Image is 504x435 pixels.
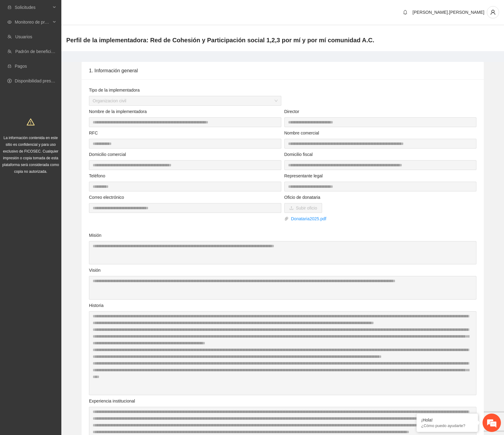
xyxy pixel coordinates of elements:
p: ¿Cómo puedo ayudarte? [421,423,473,428]
label: Historia [89,302,103,309]
div: 1. Información general [89,62,476,79]
label: Director [284,108,299,115]
span: Solicitudes [15,1,51,13]
span: paper-clip [284,217,289,221]
label: Nombre de la implementadora [89,108,147,115]
span: Perfil de la implementadora: Red de Cohesión y Participación social 1,2,3 por mí y por mí comunid... [66,35,374,45]
span: inbox [7,5,12,9]
a: Donataria2025.pdf [289,215,477,222]
a: Padrón de beneficiarios [15,49,60,54]
span: eye [7,20,12,24]
label: Misión [89,232,101,239]
label: Tipo de la implementadora [89,87,140,93]
span: [PERSON_NAME].[PERSON_NAME] [413,10,484,15]
a: Usuarios [15,34,32,39]
button: user [487,6,499,18]
div: ¡Hola! [421,418,473,422]
label: Teléfono [89,172,105,179]
label: Nombre comercial [284,130,319,136]
span: Organizacion civil [93,96,278,105]
label: Oficio de donataria [284,194,321,201]
span: Monitoreo de proyectos [15,16,51,28]
label: Correo electrónico [89,194,124,201]
label: Visión [89,267,101,274]
label: Domicilio comercial [89,151,126,158]
span: uploadSubir oficio [284,206,322,210]
a: Pagos [15,64,27,69]
label: Representante legal [284,172,323,179]
label: Domicilio fiscal [284,151,313,158]
label: RFC [89,130,98,136]
a: Disponibilidad presupuestal [15,78,67,83]
span: warning [27,118,35,126]
span: bell [401,10,410,15]
span: La información contenida en este sitio es confidencial y para uso exclusivo de FICOSEC. Cualquier... [2,136,59,174]
button: bell [400,7,410,17]
span: user [487,9,499,15]
label: Experiencia institucional [89,398,135,404]
button: uploadSubir oficio [284,203,322,213]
